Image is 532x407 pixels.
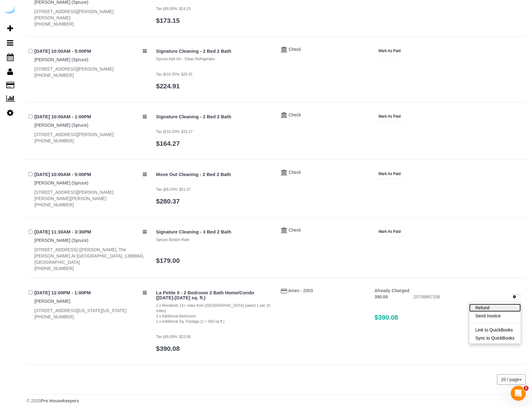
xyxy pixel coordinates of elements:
a: $224.91 [156,82,180,90]
h4: Signature Cleaning - 3 Bed 2 Bath [156,229,272,235]
a: [PERSON_NAME] (Spruce) [34,57,88,62]
div: 1 x Additional Bedrooms [156,314,272,319]
h4: Move Out Cleaning - 2 Bed 2 Bath [156,172,272,177]
h4: [DATE] 11:30AM - 3:30PM [34,229,147,235]
button: Mark As Paid [375,169,405,179]
a: Check [289,170,301,175]
a: $390.08 [156,345,180,352]
div: [STREET_ADDRESS] ([PERSON_NAME], The [PERSON_NAME] At [GEOGRAPHIC_DATA] ,1388884), [GEOGRAPHIC_DA... [34,247,147,272]
h4: [DATE] 10:00AM - 5:00PM [34,172,147,177]
button: Mark As Paid [375,112,405,121]
h4: La Petite II - 2 Bedroom 2 Bath Home/Condo ([DATE]-[DATE] sq. ft.) [156,290,272,301]
a: $280.37 [156,198,180,205]
a: Check [289,47,301,52]
h4: [DATE] 10:00AM - 5:00PM [34,49,147,54]
a: Refund [469,304,521,312]
div: [STREET_ADDRESS][PERSON_NAME] [PHONE_NUMBER] [34,131,147,144]
a: $164.27 [156,140,180,147]
div: [STREET_ADDRESS][PERSON_NAME][PERSON_NAME] [PHONE_NUMBER] [34,8,147,27]
a: [PERSON_NAME] (Spruce) [34,180,88,185]
h4: Signature Cleaning - 2 Bed 2 Bath [156,114,272,120]
a: Check [289,228,301,233]
span: 2 [524,386,529,391]
span: $390.08 [375,314,398,321]
nav: Pagination navigation [497,374,526,385]
a: Check [289,112,301,117]
div: [STREET_ADDRESS][US_STATE][US_STATE] [PHONE_NUMBER] [34,307,147,320]
h4: Signature Cleaning - 2 Bed 2 Bath [156,49,272,54]
div: [STREET_ADDRESS][PERSON_NAME] [PHONE_NUMBER] [34,66,147,78]
strong: Pro Housekeepers [41,398,79,403]
button: Mark As Paid [375,227,405,237]
div: © 2025 [27,398,526,404]
a: [PERSON_NAME] [34,299,70,304]
small: Tax @8.90%: $14.15 [156,7,191,11]
div: Spruce Boston Rate [156,237,272,243]
a: $179.00 [156,257,180,264]
strong: 390.08 [375,294,388,299]
div: 2 x Residents 15+ miles from [GEOGRAPHIC_DATA] (select 1 per 15 miles) [156,303,272,314]
a: Link to QuickBooks [469,326,521,334]
a: Sync to QuickBooks [469,334,521,342]
small: Tax @10.25%: $15.27 [156,130,193,134]
img: Automaid Logo [4,6,16,15]
small: Tax @10.25%: $20.91 [156,72,193,76]
h4: [DATE] 10:00AM - 1:00PM [34,114,147,120]
strong: Already Charged [375,288,410,293]
a: Send Invoice [469,312,521,320]
a: [PERSON_NAME] (Spruce) [34,238,88,243]
a: [PERSON_NAME] (Spruce) [34,123,88,128]
iframe: Intercom live chat [511,386,526,401]
button: Mark As Paid [375,46,405,56]
small: Tax @8.25%: $21.37 [156,187,191,192]
div: Spruce Add On - Clean Refrigerator [156,56,272,62]
button: 20 / page [497,374,526,385]
div: 1 x Additional Sq. Footage (1 = 500 sq ft.) [156,319,272,324]
h4: [DATE] 12:00PM - 1:00PM [34,290,147,296]
div: 25708867336 [409,294,526,301]
a: Amex - 2003 [288,288,313,293]
a: $173.15 [156,17,180,24]
small: Tax @6.00%: $22.08 [156,335,191,339]
div: [STREET_ADDRESS][PERSON_NAME][PERSON_NAME][PERSON_NAME] [PHONE_NUMBER] [34,189,147,208]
